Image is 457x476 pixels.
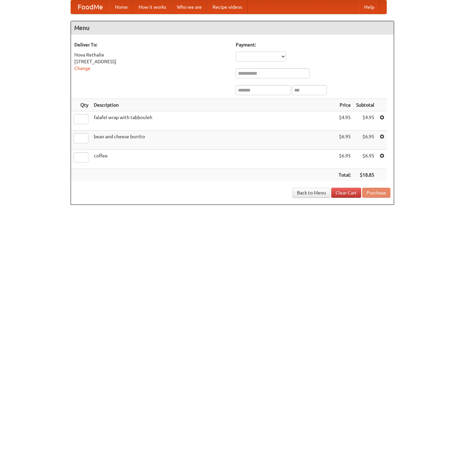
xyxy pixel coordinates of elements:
th: Price [336,99,353,111]
a: Clear Cart [331,188,361,198]
a: Help [359,0,380,14]
h5: Payment: [236,41,390,48]
th: $18.85 [353,169,377,181]
th: Subtotal [353,99,377,111]
td: $6.95 [336,150,353,169]
a: Back to Menu [293,188,330,198]
a: FoodMe [71,0,110,14]
th: Qty [71,99,91,111]
a: Recipe videos [207,0,247,14]
div: Nova Rethalie [74,51,229,58]
h4: Menu [71,21,394,35]
button: Purchase [362,188,390,198]
a: Who we are [172,0,207,14]
h5: Deliver To: [74,41,229,48]
div: [STREET_ADDRESS] [74,58,229,65]
td: $4.95 [353,111,377,131]
th: Total: [336,169,353,181]
a: Home [110,0,133,14]
td: $4.95 [336,111,353,131]
td: $6.95 [336,131,353,150]
td: $6.95 [353,150,377,169]
td: falafel wrap with tabbouleh [91,111,336,131]
td: bean and cheese burrito [91,131,336,150]
th: Description [91,99,336,111]
td: coffee [91,150,336,169]
td: $6.95 [353,131,377,150]
a: How it works [133,0,172,14]
a: Change [74,66,90,71]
